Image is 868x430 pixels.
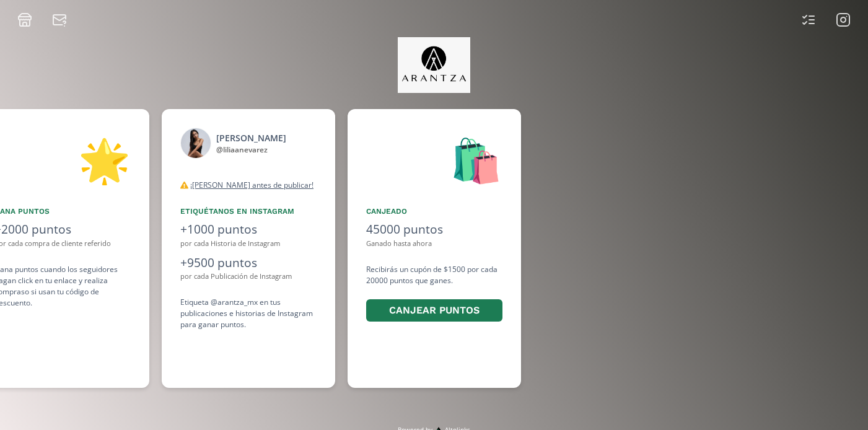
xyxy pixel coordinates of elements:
[398,37,470,93] img: jpq5Bx5xx2a5
[216,131,286,144] div: [PERSON_NAME]
[180,128,211,159] img: 472866662_2015896602243155_15014156077129679_n.jpg
[180,239,317,249] div: por cada Historia de Instagram
[366,206,502,217] div: Canjeado
[216,144,286,156] div: @ liliaanevarez
[180,297,317,330] div: Etiqueta @arantza_mx en tus publicaciones e historias de Instagram para ganar puntos.
[366,128,502,191] div: 🛍️
[190,180,313,190] u: ¡[PERSON_NAME] antes de publicar!
[366,299,502,322] button: Canjear puntos
[180,254,317,272] div: +9500 puntos
[180,271,317,282] div: por cada Publicación de Instagram
[366,239,502,249] div: Ganado hasta ahora
[366,221,502,239] div: 45000 puntos
[180,206,317,217] div: Etiquétanos en Instagram
[180,221,317,239] div: +1000 puntos
[366,264,502,324] div: Recibirás un cupón de $1500 por cada 20000 puntos que ganes.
